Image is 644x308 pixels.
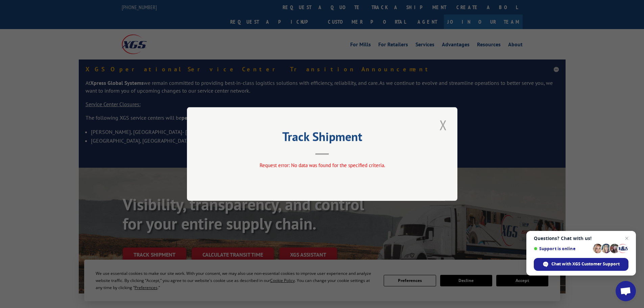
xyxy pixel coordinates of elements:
span: Request error: No data was found for the specified criteria. [259,162,385,168]
h2: Track Shipment [221,132,424,145]
a: Open chat [616,281,636,301]
span: Support is online [534,246,591,251]
button: Close modal [437,116,449,134]
span: Chat with XGS Customer Support [534,258,628,271]
span: Chat with XGS Customer Support [551,261,620,267]
span: Questions? Chat with us! [534,236,628,241]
